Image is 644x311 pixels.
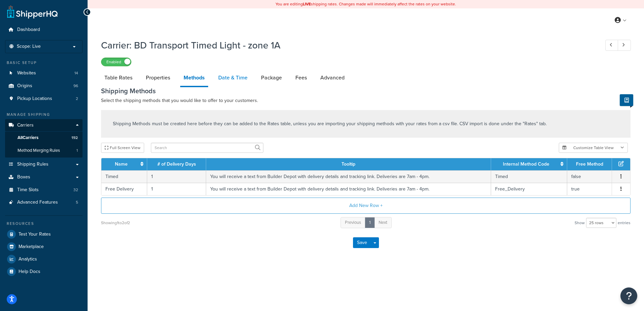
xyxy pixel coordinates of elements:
li: Advanced Features [5,196,83,209]
a: Next Record [618,40,631,51]
span: 32 [73,187,78,193]
a: Advanced Features5 [5,196,83,209]
li: Pickup Locations [5,93,83,105]
div: Manage Shipping [5,112,83,117]
a: Previous [341,217,365,228]
span: 14 [74,70,78,76]
h1: Carrier: BD Transport Timed Light - zone 1A [101,39,593,52]
span: 5 [76,200,78,205]
a: Name [115,161,128,168]
a: Advanced [317,70,348,86]
div: Resources [5,221,83,227]
span: 1 [76,148,78,153]
a: Carriers [5,119,83,132]
li: Origins [5,80,83,92]
input: Search [151,143,263,153]
td: true [567,183,612,195]
span: Shipping Rules [17,162,49,167]
span: Marketplace [19,244,44,250]
td: You will receive a text from Builder Depot with delivery details and tracking link. Deliveries ar... [206,170,491,183]
span: entries [618,218,631,228]
button: Add New Row + [101,198,631,214]
a: Boxes [5,171,83,183]
a: Origins96 [5,80,83,92]
a: Time Slots32 [5,184,83,196]
a: Internal Method Code [503,161,549,168]
td: Free Delivery [101,183,147,195]
span: Origins [17,83,32,89]
span: Dashboard [17,27,40,33]
h3: Shipping Methods [101,87,631,95]
th: # of Delivery Days [147,158,206,170]
button: Full Screen View [101,143,144,153]
button: Open Resource Center [620,287,637,304]
span: Websites [17,70,36,76]
a: Table Rates [101,70,136,86]
td: false [567,170,612,183]
span: Show [575,218,585,228]
a: Analytics [5,253,83,265]
b: LIVE [303,1,311,7]
button: Customize Table View [559,143,628,153]
a: Dashboard [5,24,83,36]
span: All Carriers [18,135,38,141]
span: 96 [73,83,78,89]
li: Carriers [5,119,83,158]
li: Websites [5,67,83,79]
th: Tooltip [206,158,491,170]
span: Next [379,219,387,226]
span: Boxes [17,174,30,180]
a: Package [258,70,285,86]
a: Previous Record [605,40,618,51]
a: Method Merging Rules1 [5,144,83,157]
p: Select the shipping methods that you would like to offer to your customers. [101,97,631,105]
a: Next [374,217,392,228]
span: Time Slots [17,187,39,193]
span: Carriers [17,123,34,128]
button: Show Help Docs [620,94,633,106]
a: Test Your Rates [5,228,83,240]
span: Help Docs [19,269,40,275]
p: Shipping Methods must be created here before they can be added to the Rates table, unless you are... [113,120,547,128]
td: Timed [101,170,147,183]
a: 1 [365,217,375,228]
a: Websites14 [5,67,83,79]
a: Help Docs [5,266,83,278]
td: You will receive a text from Builder Depot with delivery details and tracking link. Deliveries ar... [206,183,491,195]
td: Free_Delivery [491,183,567,195]
span: Advanced Features [17,200,58,205]
td: 1 [147,170,206,183]
a: Marketplace [5,241,83,253]
td: 1 [147,183,206,195]
label: Enabled [101,58,131,66]
a: Pickup Locations2 [5,93,83,105]
a: Date & Time [215,70,251,86]
div: Basic Setup [5,60,83,66]
span: 2 [76,96,78,102]
a: AllCarriers192 [5,132,83,144]
a: Shipping Rules [5,158,83,171]
span: Method Merging Rules [18,148,60,153]
th: Free Method [567,158,612,170]
a: Methods [180,70,208,87]
td: Timed [491,170,567,183]
a: Fees [292,70,310,86]
span: Test Your Rates [19,232,51,237]
li: Method Merging Rules [5,144,83,157]
li: Time Slots [5,184,83,196]
span: Pickup Locations [17,96,52,102]
span: Previous [345,219,361,226]
span: Scope: Live [17,44,41,49]
span: 192 [71,135,78,141]
button: Save [353,237,371,248]
div: Showing 1 to 2 of 2 [101,218,130,228]
a: Properties [142,70,173,86]
span: Analytics [19,256,37,262]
